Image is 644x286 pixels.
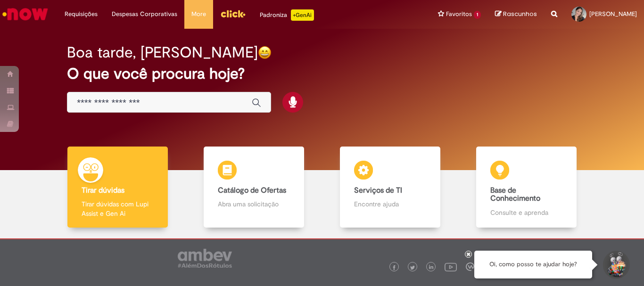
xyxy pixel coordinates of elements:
[474,11,481,19] span: 1
[446,9,472,19] span: Favoritos
[67,65,577,82] h2: O que você procura hoje?
[65,9,98,19] span: Requisições
[410,265,415,270] img: logo_footer_twitter.png
[112,9,177,19] span: Despesas Corporativas
[82,186,124,195] b: Tirar dúvidas
[260,9,314,21] div: Padroniza
[490,186,540,204] b: Base de Conhecimento
[392,265,396,270] img: logo_footer_facebook.png
[1,5,50,24] img: ServiceNow
[354,199,426,209] p: Encontre ajuda
[466,262,474,271] img: logo_footer_workplace.png
[495,10,537,19] a: Rascunhos
[186,147,322,228] a: Catálogo de Ofertas Abra uma solicitação
[218,186,286,195] b: Catálogo de Ofertas
[50,147,186,228] a: Tirar dúvidas Tirar dúvidas com Lupi Assist e Gen Ai
[602,251,630,279] button: Iniciar Conversa de Suporte
[291,9,314,21] p: +GenAi
[67,44,258,61] h2: Boa tarde, [PERSON_NAME]
[490,208,562,217] p: Consulte e aprenda
[354,186,402,195] b: Serviços de TI
[474,251,592,278] div: Oi, como posso te ajudar hoje?
[220,7,246,21] img: click_logo_yellow_360x200.png
[589,10,637,18] span: [PERSON_NAME]
[458,147,594,228] a: Base de Conhecimento Consulte e aprenda
[503,9,537,18] span: Rascunhos
[191,9,206,19] span: More
[178,249,232,268] img: logo_footer_ambev_rotulo_gray.png
[429,265,434,270] img: logo_footer_linkedin.png
[258,46,272,59] img: happy-face.png
[322,147,458,228] a: Serviços de TI Encontre ajuda
[445,261,457,273] img: logo_footer_youtube.png
[82,199,153,218] p: Tirar dúvidas com Lupi Assist e Gen Ai
[218,199,289,209] p: Abra uma solicitação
